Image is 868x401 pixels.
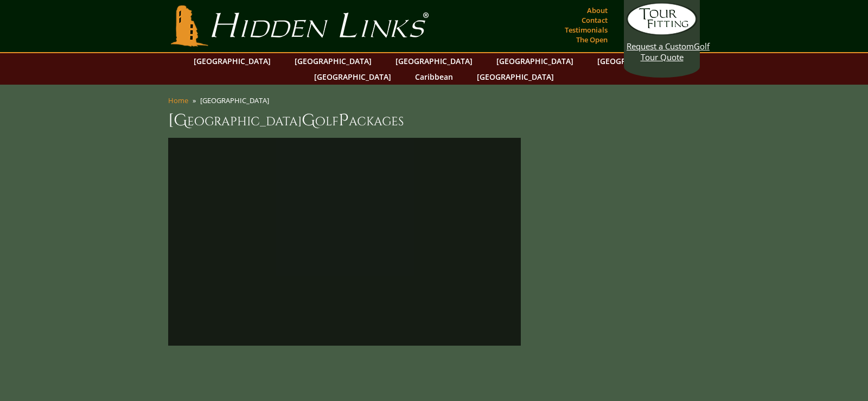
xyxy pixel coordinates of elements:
[179,149,510,335] iframe: Sir-Nick-on-Wales
[168,96,188,105] a: Home
[168,110,700,131] h1: [GEOGRAPHIC_DATA] olf ackages
[390,53,478,69] a: [GEOGRAPHIC_DATA]
[579,12,610,28] a: Contact
[592,53,680,69] a: [GEOGRAPHIC_DATA]
[491,53,579,69] a: [GEOGRAPHIC_DATA]
[309,69,397,85] a: [GEOGRAPHIC_DATA]
[302,110,315,131] span: G
[562,22,610,37] a: Testimonials
[584,3,610,18] a: About
[339,110,349,131] span: P
[188,53,276,69] a: [GEOGRAPHIC_DATA]
[573,32,610,47] a: The Open
[627,3,697,62] a: Request a CustomGolf Tour Quote
[471,69,559,85] a: [GEOGRAPHIC_DATA]
[200,96,273,105] li: [GEOGRAPHIC_DATA]
[410,69,458,85] a: Caribbean
[627,41,694,52] span: Request a Custom
[289,53,377,69] a: [GEOGRAPHIC_DATA]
